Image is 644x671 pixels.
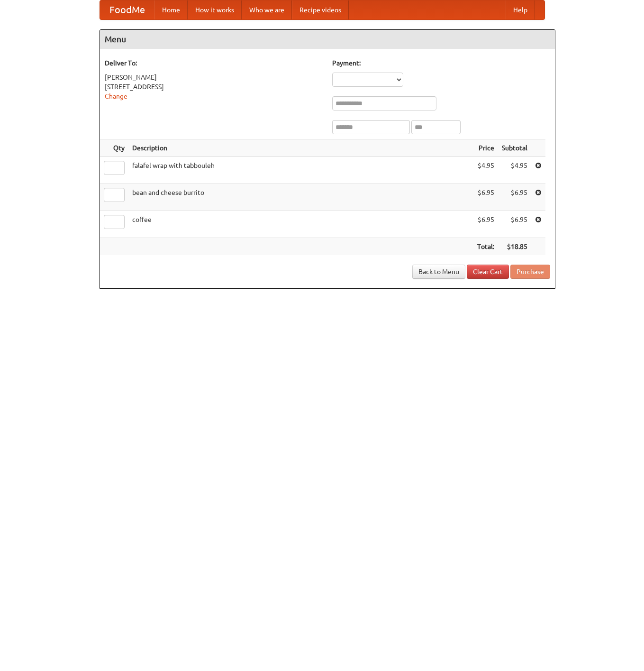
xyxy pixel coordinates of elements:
[105,58,323,68] h5: Deliver To:
[498,211,531,238] td: $6.95
[100,139,128,157] th: Qty
[498,157,531,184] td: $4.95
[128,139,473,157] th: Description
[498,238,531,256] th: $18.85
[128,157,473,184] td: falafel wrap with tabbouleh
[100,30,555,49] h4: Menu
[467,265,509,279] a: Clear Cart
[498,139,531,157] th: Subtotal
[473,211,498,238] td: $6.95
[128,184,473,211] td: bean and cheese burrito
[412,265,465,279] a: Back to Menu
[105,73,323,82] div: [PERSON_NAME]
[473,238,498,256] th: Total:
[105,82,323,92] div: [STREET_ADDRESS]
[242,0,292,19] a: Who we are
[506,0,535,19] a: Help
[473,157,498,184] td: $4.95
[154,0,188,19] a: Home
[128,211,473,238] td: coffee
[292,0,349,19] a: Recipe videos
[100,0,154,19] a: FoodMe
[510,265,550,279] button: Purchase
[188,0,242,19] a: How it works
[105,92,127,100] a: Change
[498,184,531,211] td: $6.95
[473,139,498,157] th: Price
[332,58,550,68] h5: Payment:
[473,184,498,211] td: $6.95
